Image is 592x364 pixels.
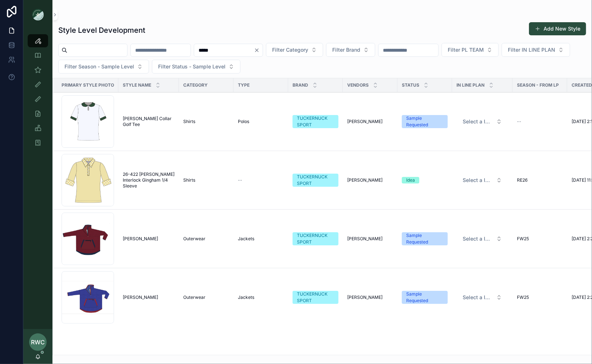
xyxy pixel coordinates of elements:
[123,236,175,242] a: [PERSON_NAME]
[272,46,308,54] span: Filter Category
[293,82,308,88] span: Brand
[123,294,158,300] span: [PERSON_NAME]
[406,115,443,128] div: Sample Requested
[457,115,508,128] button: Select Button
[463,177,493,184] span: Select a IN LINE PLAN
[238,177,284,183] a: --
[297,174,334,187] div: TUCKERNUCK SPORT
[183,236,229,242] a: Outerwear
[457,174,508,187] button: Select Button
[347,177,393,183] a: [PERSON_NAME]
[406,232,443,245] div: Sample Requested
[266,43,323,57] button: Select Button
[32,9,44,20] img: App logo
[456,82,485,88] span: IN LINE PLAN
[293,115,338,128] a: TUCKERNUCK SPORT
[517,294,529,300] span: FW25
[183,177,229,183] a: Shirts
[517,82,559,88] span: Season - From LP
[293,174,338,187] a: TUCKERNUCK SPORT
[293,291,338,304] a: TUCKERNUCK SPORT
[517,236,563,242] a: FW25
[64,63,134,70] span: Filter Season - Sample Level
[238,177,242,183] span: --
[502,43,570,57] button: Select Button
[254,47,263,53] button: Clear
[238,294,254,300] span: Jackets
[123,116,175,127] a: [PERSON_NAME] Collar Golf Tee
[238,82,250,88] span: Type
[517,119,521,124] span: --
[297,115,334,128] div: TUCKERNUCK SPORT
[347,236,393,242] a: [PERSON_NAME]
[23,29,52,159] div: scrollable content
[238,119,284,124] a: Polos
[347,236,383,242] span: [PERSON_NAME]
[238,294,284,300] a: Jackets
[402,291,448,304] a: Sample Requested
[463,235,493,242] span: Select a IN LINE PLAN
[183,82,208,88] span: Category
[457,291,508,304] button: Select Button
[517,236,529,242] span: FW25
[297,291,334,304] div: TUCKERNUCK SPORT
[238,119,249,124] span: Polos
[123,82,151,88] span: Style Name
[123,236,158,242] span: [PERSON_NAME]
[463,294,493,301] span: Select a IN LINE PLAN
[347,177,383,183] span: [PERSON_NAME]
[123,294,175,300] a: [PERSON_NAME]
[238,236,284,242] a: Jackets
[457,232,508,245] button: Select Button
[402,232,448,245] a: Sample Requested
[183,294,205,300] span: Outerwear
[517,119,563,124] a: --
[347,294,393,300] a: [PERSON_NAME]
[123,171,175,189] a: 26-422 [PERSON_NAME] Interlock Gingham 1/4 Sleeve
[31,338,45,347] span: RWC
[347,119,383,124] span: [PERSON_NAME]
[158,63,226,70] span: Filter Status - Sample Level
[326,43,375,57] button: Select Button
[293,232,338,245] a: TUCKERNUCK SPORT
[508,46,555,54] span: Filter IN LINE PLAN
[183,236,205,242] span: Outerwear
[332,46,360,54] span: Filter Brand
[347,82,369,88] span: Vendors
[238,236,254,242] span: Jackets
[456,232,508,246] a: Select Button
[402,115,448,128] a: Sample Requested
[347,119,393,124] a: [PERSON_NAME]
[62,82,114,88] span: Primary Style Photo
[406,291,443,304] div: Sample Requested
[517,294,563,300] a: FW25
[297,232,334,245] div: TUCKERNUCK SPORT
[152,60,240,74] button: Select Button
[183,177,195,183] span: Shirts
[456,115,508,128] a: Select Button
[402,177,448,183] a: Idea
[517,177,563,183] a: RE26
[456,290,508,304] a: Select Button
[463,118,493,125] span: Select a IN LINE PLAN
[183,119,229,124] a: Shirts
[58,25,145,35] h1: Style Level Development
[183,294,229,300] a: Outerwear
[183,119,195,124] span: Shirts
[58,60,149,74] button: Select Button
[529,22,586,35] button: Add New Style
[402,82,419,88] span: Status
[442,43,499,57] button: Select Button
[517,177,528,183] span: RE26
[456,173,508,187] a: Select Button
[406,177,415,183] div: Idea
[448,46,484,54] span: Filter PL TEAM
[347,294,383,300] span: [PERSON_NAME]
